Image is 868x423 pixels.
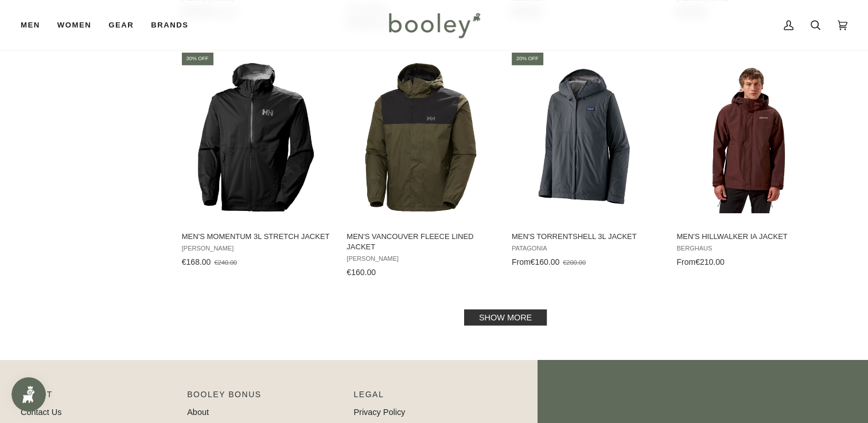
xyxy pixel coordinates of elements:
[353,408,405,417] a: Privacy Policy
[347,268,376,277] span: €160.00
[187,408,209,417] a: About
[353,389,508,406] p: Pipeline_Footer Sub
[676,257,695,267] span: From
[11,377,46,412] iframe: Button to open loyalty program pop-up
[182,313,830,322] div: Pagination
[347,255,495,263] span: [PERSON_NAME]
[384,9,484,42] img: Booley
[563,259,586,266] span: €200.00
[676,245,825,252] span: Berghaus
[531,257,560,267] span: €160.00
[182,53,213,65] div: 30% off
[510,61,662,213] img: Patagonia Men's Torrentshell 3L Jacket Smolder Blue - Booley Galway
[347,232,495,252] span: Men's Vancouver Fleece Lined Jacket
[151,19,188,31] span: Brands
[675,61,827,213] img: Berghaus Men's Hillwalker IA Shell Jacket Cedar Brown - Booley Galway
[182,245,330,252] span: [PERSON_NAME]
[512,232,660,242] span: Men's Torrentshell 3L Jacket
[108,19,134,31] span: Gear
[21,389,176,406] p: Pipeline_Footer Main
[182,257,211,267] span: €168.00
[512,53,543,65] div: 20% off
[675,51,827,281] a: Men's Hillwalker IA Jacket
[187,389,342,406] p: Booley Bonus
[180,61,332,213] img: Helly Hansen Men's Momentum 3L Stretch Jacket Black - Booley Galway
[57,19,91,31] span: Women
[676,232,825,242] span: Men's Hillwalker IA Jacket
[182,232,330,242] span: Men's Momentum 3L Stretch Jacket
[21,408,61,417] a: Contact Us
[180,51,332,281] a: Men's Momentum 3L Stretch Jacket
[510,51,662,281] a: Men's Torrentshell 3L Jacket
[695,257,725,267] span: €210.00
[512,245,660,252] span: Patagonia
[21,19,40,31] span: Men
[345,61,497,213] img: Helly Hansen Men's Vancouver Fleece Lined Jacket Utility Green - Booley Galway
[345,51,497,281] a: Men's Vancouver Fleece Lined Jacket
[214,259,237,266] span: €240.00
[464,310,547,326] a: Show more
[512,257,531,267] span: From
